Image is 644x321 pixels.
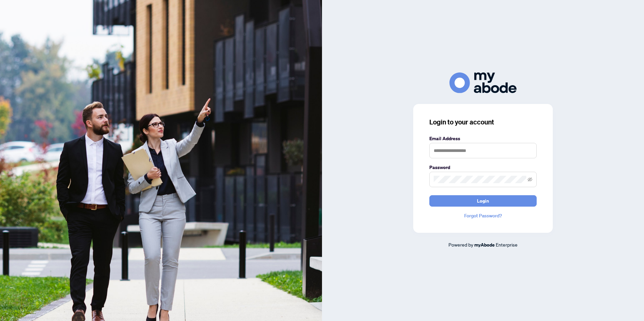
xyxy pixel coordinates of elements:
span: Powered by [448,242,473,248]
a: Forgot Password? [429,212,537,219]
a: myAbode [474,241,495,249]
span: Enterprise [496,242,518,248]
label: Password [429,164,537,171]
img: ma-logo [449,72,517,93]
h3: Login to your account [429,117,537,127]
label: Email Address [429,135,537,142]
span: Login [477,196,489,206]
span: eye-invisible [528,177,532,182]
button: Login [429,195,537,207]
